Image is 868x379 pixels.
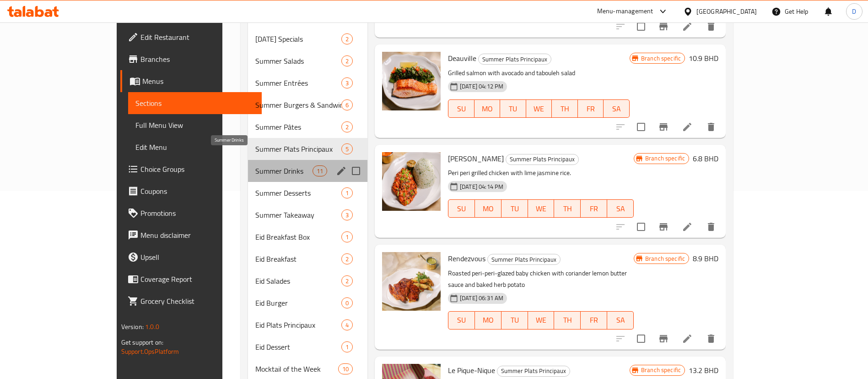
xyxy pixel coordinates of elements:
[342,189,352,198] span: 1
[341,121,353,132] div: items
[581,311,607,330] button: FR
[341,209,353,220] div: items
[700,216,722,238] button: delete
[255,341,341,352] div: Eid Dessert
[682,21,693,32] a: Edit menu item
[528,311,555,330] button: WE
[255,253,341,264] div: Eid Breakfast
[120,70,262,92] a: Menus
[452,313,471,327] span: SU
[607,311,634,330] button: SA
[248,336,367,358] div: Eid Dessert1
[382,252,441,311] img: Rendezvous
[248,270,367,292] div: Eid Salades2
[582,102,600,115] span: FR
[341,231,353,242] div: items
[248,182,367,204] div: Summer Desserts1
[505,313,524,327] span: TU
[501,199,528,218] button: TU
[682,333,693,344] a: Edit menu item
[700,116,722,138] button: delete
[479,54,551,65] span: Summer Plats Principaux
[255,363,338,374] span: Mocktail of the Week
[248,160,367,182] div: Summer Drinks11edit
[501,311,528,330] button: TU
[578,99,604,118] button: FR
[474,99,501,118] button: MO
[255,319,341,330] div: Eid Plats Principaux
[341,319,353,330] div: items
[555,102,574,115] span: TH
[631,329,651,348] span: Select to update
[488,254,560,265] span: Summer Plats Principaux
[255,209,341,220] div: Summer Takeaway
[607,199,634,218] button: SA
[120,290,262,312] a: Grocery Checklist
[530,102,549,115] span: WE
[255,165,313,176] span: Summer Drinks
[448,167,634,179] p: Peri peri grilled chicken with lime jasmine rice.
[135,98,254,109] span: Sections
[248,138,367,160] div: Summer Plats Principaux5
[255,187,341,198] div: Summer Desserts
[506,154,578,165] span: Summer Plats Principaux
[448,268,634,291] p: Roasted peri-peri-glazed baby chicken with coriander lemon butter sauce and baked herb potato
[452,102,470,115] span: SU
[532,202,551,215] span: WE
[128,114,262,136] a: Full Menu View
[554,199,581,218] button: TH
[248,292,367,314] div: Eid Burger0
[689,364,718,377] h6: 13.2 BHD
[255,33,341,44] span: [DATE] Specials
[487,254,561,265] div: Summer Plats Principaux
[558,202,577,215] span: TH
[334,164,348,178] button: edit
[597,6,653,17] div: Menu-management
[248,28,367,50] div: [DATE] Specials2
[500,99,526,118] button: TU
[584,313,604,327] span: FR
[255,99,341,110] span: Summer Burgers & Sandwiches
[682,221,693,232] a: Edit menu item
[140,186,254,197] span: Coupons
[448,152,504,165] span: [PERSON_NAME]
[558,313,577,327] span: TH
[341,55,353,66] div: items
[852,6,856,16] span: D
[448,67,630,79] p: Grilled salmon with avocado and tabouleh salad
[554,311,581,330] button: TH
[120,158,262,180] a: Choice Groups
[689,52,718,65] h6: 10.9 BHD
[338,363,353,374] div: items
[631,117,651,137] span: Select to update
[652,216,674,238] button: Branch-specific-item
[604,99,630,118] button: SA
[342,255,352,264] span: 2
[342,343,352,352] span: 1
[478,54,551,65] div: Summer Plats Principaux
[120,224,262,246] a: Menu disclaimer
[637,54,685,63] span: Branch specific
[255,121,341,132] span: Summer Pâtes
[135,120,254,131] span: Full Menu View
[255,275,341,286] div: Eid Salades
[342,123,352,132] span: 2
[581,199,607,218] button: FR
[313,167,327,176] span: 11
[255,297,341,308] span: Eid Burger
[341,253,353,264] div: items
[128,92,262,114] a: Sections
[248,226,367,248] div: Eid Breakfast Box1
[255,55,341,66] span: Summer Salads
[341,341,353,352] div: items
[505,202,524,215] span: TU
[342,79,352,88] span: 3
[255,77,341,88] span: Summer Entrées
[255,143,341,154] span: Summer Plats Principaux
[456,294,507,302] span: [DATE] 06:31 AM
[140,296,254,307] span: Grocery Checklist
[248,50,367,72] div: Summer Salads2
